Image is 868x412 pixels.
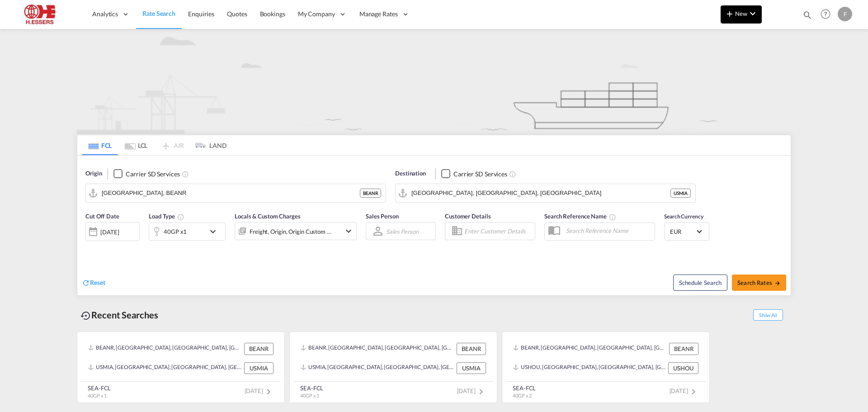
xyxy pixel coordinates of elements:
div: USMIA [457,362,486,374]
button: Note: By default Schedule search will only considerorigin ports, destination ports and cut off da... [673,275,727,291]
span: Load Type [149,213,184,220]
md-checkbox: Checkbox No Ink [113,169,179,179]
span: Reset [90,279,105,286]
span: New [724,10,758,17]
md-icon: icon-chevron-down [343,226,354,237]
recent-search-card: BEANR, [GEOGRAPHIC_DATA], [GEOGRAPHIC_DATA], [GEOGRAPHIC_DATA], [GEOGRAPHIC_DATA] BEANRUSMIA, [GE... [289,331,497,403]
span: [DATE] [670,387,699,394]
span: Origin [85,169,102,178]
div: Help [818,6,838,23]
span: Help [818,6,833,22]
span: 40GP x 2 [513,393,532,398]
md-icon: icon-arrow-right [774,280,781,286]
div: Origin Checkbox No InkUnchecked: Search for CY (Container Yard) services for all selected carrier... [77,156,791,295]
div: Carrier SD Services [126,170,179,179]
span: Cut Off Date [85,213,119,220]
md-icon: Unchecked: Search for CY (Container Yard) services for all selected carriers.Checked : Search for... [509,170,516,178]
div: icon-magnify [802,10,812,24]
span: [DATE] [245,387,274,394]
span: 40GP x 1 [300,393,319,398]
span: Destination [395,169,426,178]
span: Quotes [227,10,247,18]
md-select: Select Currency: € EUREuro [669,225,704,238]
md-tab-item: FCL [82,135,118,155]
span: Enquiries [188,10,214,18]
md-icon: Select multiple loads to view rates [177,213,184,221]
span: Rate Search [142,9,175,17]
md-datepicker: Select [85,240,92,252]
span: 40GP x 1 [88,393,107,398]
button: icon-plus 400-fgNewicon-chevron-down [721,5,762,24]
div: BEANR [457,343,486,355]
div: SEA-FCL [300,384,323,392]
md-tab-item: LAND [190,135,226,155]
div: BEANR [360,189,381,198]
md-pagination-wrapper: Use the left and right arrow keys to navigate between tabs [82,135,226,155]
div: 40GP x1 [164,225,187,238]
md-icon: icon-chevron-right [263,386,274,397]
div: BEANR [244,343,274,355]
input: Search by Port [411,186,670,200]
md-tab-item: LCL [118,135,154,155]
div: icon-refreshReset [82,278,105,288]
span: Search Rates [737,279,781,286]
button: Search Ratesicon-arrow-right [732,275,786,291]
div: USMIA, Miami, FL, United States, North America, Americas [301,362,454,374]
md-icon: icon-chevron-right [476,386,486,397]
div: BEANR, Antwerp, Belgium, Western Europe, Europe [301,343,454,355]
span: My Company [298,9,335,19]
md-icon: icon-plus 400-fg [724,8,735,19]
md-icon: icon-backup-restore [80,310,91,321]
md-icon: icon-chevron-right [688,386,699,397]
md-icon: Unchecked: Search for CY (Container Yard) services for all selected carriers.Checked : Search for... [182,170,189,178]
md-icon: icon-magnify [802,10,812,20]
div: F [838,7,852,21]
span: Sales Person [366,213,399,220]
div: USHOU, Houston, TX, United States, North America, Americas [513,362,666,374]
div: BEANR [669,343,698,355]
div: USMIA [244,362,274,374]
div: [DATE] [85,222,140,241]
input: Search Reference Name [561,224,655,237]
md-checkbox: Checkbox No Ink [441,169,507,179]
recent-search-card: BEANR, [GEOGRAPHIC_DATA], [GEOGRAPHIC_DATA], [GEOGRAPHIC_DATA], [GEOGRAPHIC_DATA] BEANRUSHOU, [GE... [502,331,710,403]
span: Bookings [260,10,285,18]
div: [DATE] [100,228,119,236]
img: 690005f0ba9d11ee90968bb23dcea500.JPG [14,4,75,24]
input: Search by Port [102,186,360,200]
input: Enter Customer Details [464,224,532,238]
span: [DATE] [457,387,486,394]
span: Search Reference Name [544,213,616,220]
div: BEANR, Antwerp, Belgium, Western Europe, Europe [513,343,667,355]
span: Analytics [92,9,118,19]
div: BEANR, Antwerp, Belgium, Western Europe, Europe [88,343,242,355]
div: USHOU [668,362,698,374]
span: Manage Rates [359,9,398,19]
div: Freight Origin Origin Custom Destination Factory Stuffing [250,225,332,238]
span: Search Currency [664,213,703,220]
div: USMIA, Miami, FL, United States, North America, Americas [88,362,242,374]
md-select: Sales Person [385,225,420,238]
md-input-container: Miami, FL, USMIA [396,184,695,202]
div: SEA-FCL [513,384,536,392]
span: EUR [670,227,695,236]
md-icon: icon-refresh [82,279,90,287]
span: Locals & Custom Charges [235,213,301,220]
div: USMIA [670,189,691,198]
md-input-container: Antwerp, BEANR [86,184,386,202]
div: Freight Origin Origin Custom Destination Factory Stuffingicon-chevron-down [235,222,357,240]
div: Recent Searches [77,305,162,325]
recent-search-card: BEANR, [GEOGRAPHIC_DATA], [GEOGRAPHIC_DATA], [GEOGRAPHIC_DATA], [GEOGRAPHIC_DATA] BEANRUSMIA, [GE... [77,331,285,403]
div: Carrier SD Services [453,170,507,179]
span: Customer Details [445,213,491,220]
div: SEA-FCL [88,384,111,392]
md-icon: icon-chevron-down [747,8,758,19]
div: 40GP x1icon-chevron-down [149,223,226,241]
md-icon: Your search will be saved by the below given name [609,213,616,221]
img: new-FCL.png [77,29,791,134]
span: Show All [753,309,783,321]
md-icon: icon-chevron-down [208,226,223,237]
